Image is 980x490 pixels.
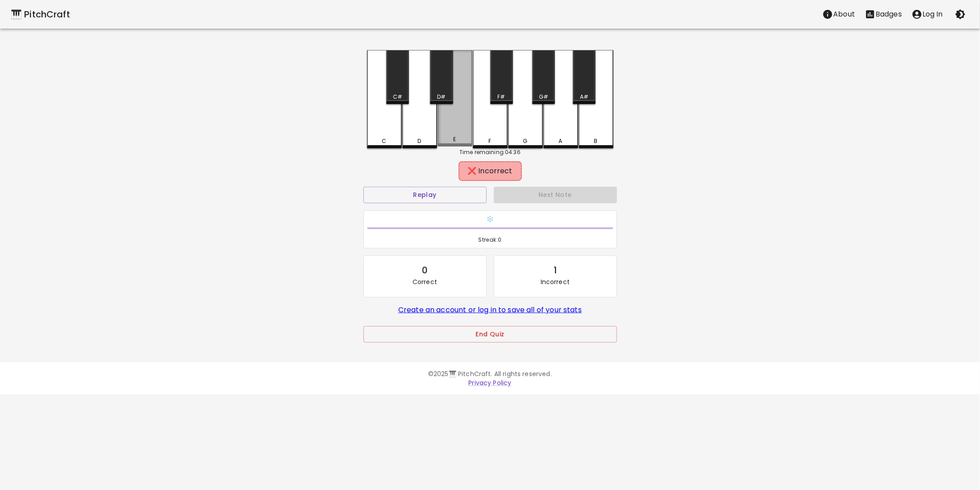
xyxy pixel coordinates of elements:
[554,263,557,277] div: 1
[580,93,588,101] div: A#
[833,9,855,20] p: About
[539,93,548,101] div: G#
[398,305,582,315] a: Create an account or log in to save all of your stats
[417,137,421,145] div: D
[422,263,428,277] div: 0
[11,7,70,21] a: 🎹 PitchCraft
[860,5,907,23] button: Stats
[876,9,902,20] p: Badges
[367,235,613,244] span: Streak: 0
[453,135,456,143] div: E
[363,326,617,343] button: End Quiz
[817,5,860,23] button: About
[523,137,527,145] div: G
[367,148,613,156] div: Time remaining: 04:36
[468,378,511,387] a: Privacy Policy
[233,369,747,378] p: © 2025 🎹 PitchCraft. All rights reserved.
[497,93,505,101] div: F#
[363,187,487,203] button: Replay
[594,137,597,145] div: B
[463,166,517,176] div: ❌ Incorrect
[541,277,570,286] p: Incorrect
[437,93,446,101] div: D#
[382,137,386,145] div: C
[922,9,943,20] p: Log In
[488,137,491,145] div: F
[393,93,402,101] div: C#
[367,214,613,224] h6: ❄️
[413,277,437,286] p: Correct
[559,137,562,145] div: A
[907,5,948,23] button: account of current user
